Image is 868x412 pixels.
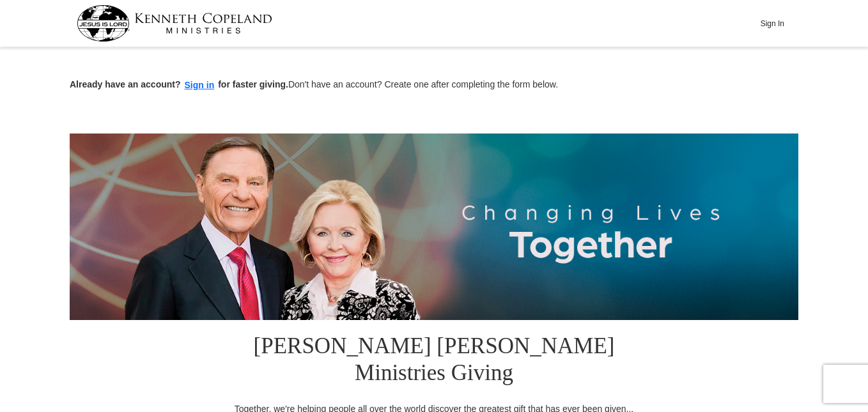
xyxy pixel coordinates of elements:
[181,78,219,93] button: Sign in
[70,79,288,89] strong: Already have an account? for faster giving.
[226,320,642,402] h1: [PERSON_NAME] [PERSON_NAME] Ministries Giving
[70,78,798,93] p: Don't have an account? Create one after completing the form below.
[77,5,272,42] img: kcm-header-logo.svg
[753,13,791,33] button: Sign In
